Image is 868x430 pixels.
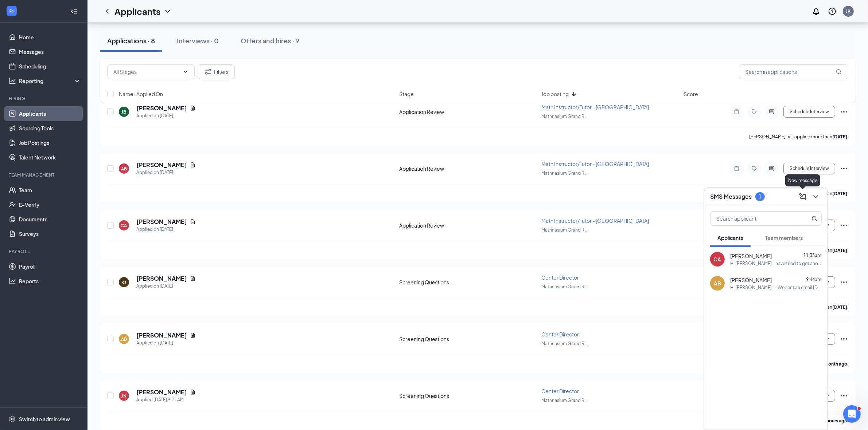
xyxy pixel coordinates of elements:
svg: Ellipses [840,391,848,400]
div: 1 [759,193,762,200]
h1: Applicants [114,5,160,17]
svg: Ellipses [840,164,848,173]
a: Scheduling [19,59,81,74]
a: Home [19,30,81,44]
span: Center Director [541,274,579,281]
svg: Note [732,109,741,115]
span: [PERSON_NAME] [730,252,772,260]
svg: Settings [9,415,16,423]
div: New message [785,174,820,186]
span: Stage [399,90,414,98]
svg: ChevronDown [811,192,820,201]
div: Applied [DATE] 9:21 AM [136,396,196,403]
a: Sourcing Tools [19,121,81,135]
svg: Collapse [70,8,78,15]
svg: MagnifyingGlass [811,216,817,221]
input: All Stages [113,68,180,76]
svg: Tag [750,109,759,115]
svg: Document [190,162,196,168]
div: Applied on [DATE] [136,112,196,119]
div: Switch to admin view [19,415,70,423]
span: 9:44am [806,277,821,282]
a: Surveys [19,226,81,241]
svg: ActiveChat [767,109,776,115]
a: E-Verify [19,197,81,212]
svg: Document [190,276,196,281]
div: Hi [PERSON_NAME]. I have tried to get ahold of you but we now have some space for you. Are you fr... [730,260,822,267]
div: Application Review [399,222,537,229]
span: Mathnasium Grand R ... [541,341,588,346]
h5: [PERSON_NAME] [136,161,187,169]
div: Applications · 8 [107,36,155,45]
a: Team [19,183,81,197]
button: ChevronDown [810,191,822,202]
input: Search in applications [739,64,848,79]
h3: SMS Messages [710,193,752,201]
div: AB [121,166,127,172]
a: Talent Network [19,150,81,165]
b: a month ago [821,361,847,367]
h5: [PERSON_NAME] [136,388,187,396]
span: Mathnasium Grand R ... [541,170,588,176]
div: Application Review [399,165,537,172]
svg: Ellipses [840,107,848,116]
svg: QuestionInfo [828,7,837,16]
div: AB [714,280,721,287]
span: [PERSON_NAME] [730,276,772,284]
div: Screening Questions [399,392,537,399]
button: Schedule Interview [783,106,835,118]
span: Center Director [541,388,579,394]
svg: ArrowDown [569,90,578,98]
span: Mathnasium Grand R ... [541,398,588,403]
div: CA [121,222,127,229]
span: Math Instructor/Tutor - [GEOGRAPHIC_DATA] [541,217,649,224]
div: Screening Questions [399,279,537,286]
svg: ComposeMessage [798,192,807,201]
a: Reports [19,274,81,288]
div: Applied on [DATE] [136,283,196,290]
span: Mathnasium Grand R ... [541,114,588,119]
div: JK [846,8,851,14]
b: [DATE] [832,191,847,196]
b: 2 hours ago [823,418,847,423]
svg: ActiveChat [767,166,776,171]
svg: Note [732,166,741,171]
div: JN [121,393,126,399]
button: Filter Filters [198,64,235,79]
span: 11:33am [803,253,821,258]
svg: Notifications [812,7,821,16]
button: ComposeMessage [797,191,809,202]
span: Applicants [717,234,743,241]
a: Documents [19,212,81,226]
div: Applied on [DATE] [136,169,196,176]
a: Payroll [19,259,81,274]
div: CA [714,256,721,263]
div: Screening Questions [399,335,537,343]
div: Hi [PERSON_NAME] -- We sent an email [DATE] with additional detail on the position. These sometim... [730,284,822,291]
div: Reporting [19,77,82,84]
svg: Document [190,219,196,225]
div: Offers and hires · 9 [241,36,299,45]
svg: ChevronLeft [103,7,112,16]
h5: [PERSON_NAME] [136,275,187,283]
button: Schedule Interview [783,163,835,174]
svg: Tag [750,166,759,171]
div: Hiring [9,95,80,102]
div: Applied on [DATE] [136,339,196,347]
svg: WorkstreamLogo [8,7,15,15]
a: Messages [19,44,81,59]
svg: MagnifyingGlass [836,69,842,75]
b: [DATE] [832,134,847,139]
div: JB [122,109,126,115]
div: Interviews · 0 [177,36,219,45]
h5: [PERSON_NAME] [136,218,187,226]
div: Payroll [9,248,80,255]
svg: ChevronDown [183,69,188,75]
svg: Ellipses [840,221,848,230]
span: Center Director [541,331,579,338]
svg: Analysis [9,77,16,84]
svg: Ellipses [840,335,848,343]
span: Name · Applied On [119,90,163,98]
a: Job Postings [19,135,81,150]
